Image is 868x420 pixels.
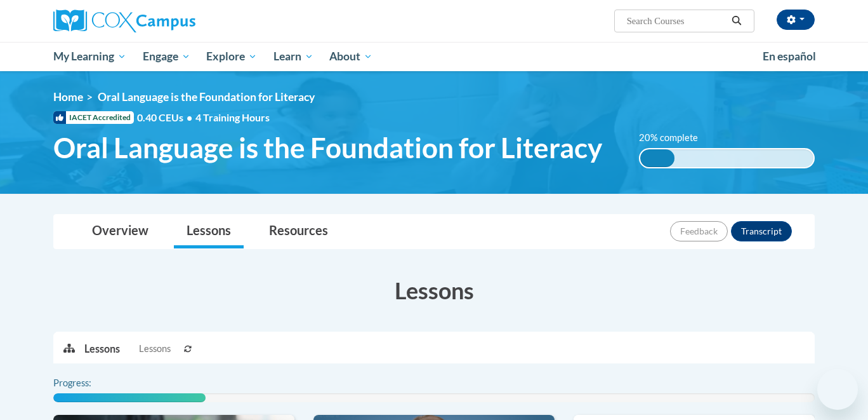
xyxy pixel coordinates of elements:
a: Explore [198,42,265,71]
span: En español [763,50,816,63]
span: Oral Language is the Foundation for Literacy [98,90,315,104]
label: 20% complete [639,131,712,145]
a: Cox Campus [53,10,294,32]
a: Overview [79,215,161,248]
iframe: Button to launch messaging window [817,369,858,410]
a: Resources [256,215,341,248]
span: Oral Language is the Foundation for Literacy [53,131,602,165]
span: Explore [206,49,257,64]
a: Home [53,90,83,104]
h3: Lessons [53,274,815,306]
button: Feedback [670,221,728,241]
span: IACET Accredited [53,111,134,124]
span: 4 Training Hours [195,111,270,123]
div: Main menu [34,42,834,71]
span: Learn [273,49,313,64]
span: • [187,111,192,123]
span: 0.40 CEUs [137,111,195,125]
a: Learn [265,42,322,71]
button: Search [727,13,746,29]
a: Lessons [174,215,244,248]
img: Cox Campus [53,10,195,32]
span: Engage [143,49,190,64]
input: Search Courses [626,13,727,29]
p: Lessons [84,342,120,356]
a: My Learning [45,42,135,71]
div: 20% complete [640,149,675,167]
a: En español [754,43,824,70]
a: About [322,42,381,71]
button: Account Settings [777,10,815,30]
button: Transcript [731,221,792,241]
label: Progress: [53,376,126,390]
span: My Learning [53,49,126,64]
span: About [329,49,372,64]
a: Engage [135,42,199,71]
span: Lessons [139,342,171,356]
